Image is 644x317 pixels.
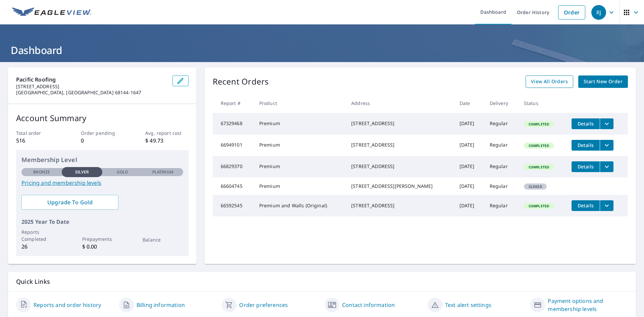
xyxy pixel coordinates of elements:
[572,140,600,151] button: detailsBtn-66949101
[351,163,449,170] div: [STREET_ADDRESS]
[525,122,553,126] span: Completed
[519,93,566,113] th: Status
[484,177,519,195] td: Regular
[525,143,553,148] span: Completed
[525,184,546,189] span: Closed
[254,113,346,135] td: Premium
[82,235,122,243] p: Prepayments
[12,7,91,17] img: EV Logo
[21,228,62,243] p: Reports Completed
[484,156,519,177] td: Regular
[351,202,449,209] div: [STREET_ADDRESS]
[558,5,585,19] a: Order
[600,118,613,129] button: filesDropdownBtn-67329468
[484,195,519,216] td: Regular
[576,202,596,209] span: Details
[145,129,188,137] p: Avg. report cost
[16,129,59,137] p: Total order
[445,301,491,309] a: Text alert settings
[254,195,346,216] td: Premium and Walls (Original)
[572,118,600,129] button: detailsBtn-67329468
[16,75,167,84] p: Pacific Roofing
[21,179,183,187] a: Pricing and membership levels
[239,301,288,309] a: Order preferences
[454,113,484,135] td: [DATE]
[254,177,346,195] td: Premium
[584,77,623,86] span: Start New Order
[454,135,484,156] td: [DATE]
[81,137,124,145] p: 0
[342,301,395,309] a: Contact information
[578,75,628,88] a: Start New Order
[16,277,628,286] p: Quick Links
[213,113,254,135] td: 67329468
[484,113,519,135] td: Regular
[591,5,606,20] div: RJ
[572,161,600,172] button: detailsBtn-66829370
[525,204,553,208] span: Completed
[21,155,183,164] p: Membership Level
[81,129,124,137] p: Order pending
[346,93,454,113] th: Address
[531,77,568,86] span: View All Orders
[21,243,62,251] p: 26
[143,236,183,243] p: Balance
[254,93,346,113] th: Product
[213,93,254,113] th: Report #
[254,135,346,156] td: Premium
[213,195,254,216] td: 66592545
[351,183,449,190] div: [STREET_ADDRESS][PERSON_NAME]
[117,169,128,175] p: Gold
[213,156,254,177] td: 66829370
[213,177,254,195] td: 66604745
[600,140,613,151] button: filesDropdownBtn-66949101
[576,163,596,170] span: Details
[548,297,628,313] a: Payment options and membership levels
[145,137,188,145] p: $ 49.73
[75,169,89,175] p: Silver
[526,75,573,88] a: View All Orders
[525,165,553,169] span: Completed
[8,43,636,57] h1: Dashboard
[351,142,449,148] div: [STREET_ADDRESS]
[484,135,519,156] td: Regular
[454,93,484,113] th: Date
[572,200,600,211] button: detailsBtn-66592545
[484,93,519,113] th: Delivery
[21,195,118,210] a: Upgrade To Gold
[576,120,596,127] span: Details
[21,218,183,226] p: 2025 Year To Date
[82,243,122,251] p: $ 0.00
[16,90,167,96] p: [GEOGRAPHIC_DATA], [GEOGRAPHIC_DATA] 68144-1647
[33,169,50,175] p: Bronze
[27,199,113,206] span: Upgrade To Gold
[34,301,101,309] a: Reports and order history
[16,112,189,124] p: Account Summary
[137,301,185,309] a: Billing information
[213,135,254,156] td: 66949101
[351,120,449,127] div: [STREET_ADDRESS]
[576,142,596,148] span: Details
[152,169,173,175] p: Platinum
[600,161,613,172] button: filesDropdownBtn-66829370
[600,200,613,211] button: filesDropdownBtn-66592545
[454,177,484,195] td: [DATE]
[254,156,346,177] td: Premium
[454,156,484,177] td: [DATE]
[16,84,167,90] p: [STREET_ADDRESS]
[16,137,59,145] p: 516
[454,195,484,216] td: [DATE]
[213,75,269,88] p: Recent Orders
